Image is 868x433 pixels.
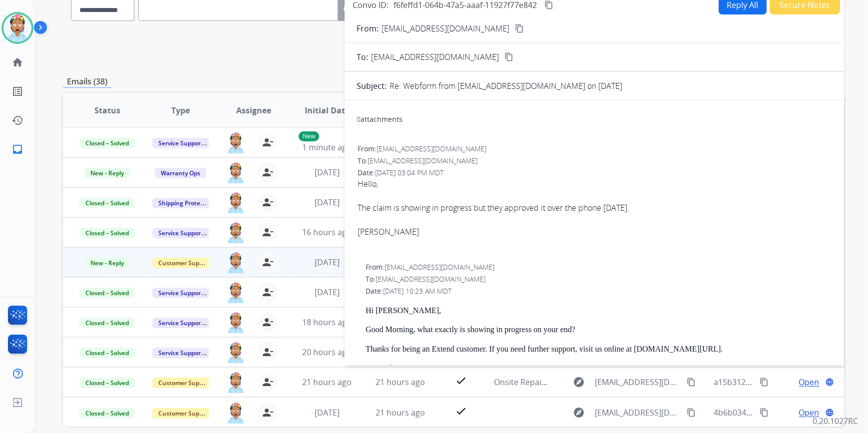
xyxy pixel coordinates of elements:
[262,256,274,268] mat-icon: person_remove
[79,288,135,298] span: Closed – Solved
[262,226,274,238] mat-icon: person_remove
[79,378,135,388] span: Closed – Solved
[226,342,246,363] img: agent-avatar
[315,257,340,268] span: [DATE]
[357,80,387,92] p: Subject:
[262,196,274,208] mat-icon: person_remove
[226,252,246,273] img: agent-avatar
[171,104,190,116] span: Type
[302,347,352,358] span: 20 hours ago
[371,51,499,63] span: [EMAIL_ADDRESS][DOMAIN_NAME]
[152,348,209,358] span: Service Support
[573,407,585,419] mat-icon: explore
[799,407,820,419] span: Open
[226,282,246,303] img: agent-avatar
[226,372,246,393] img: agent-avatar
[226,222,246,243] img: agent-avatar
[368,156,477,165] span: [EMAIL_ADDRESS][DOMAIN_NAME]
[79,138,135,148] span: Closed – Solved
[94,104,120,116] span: Status
[825,378,834,387] mat-icon: language
[152,198,221,208] span: Shipping Protection
[544,0,553,9] mat-icon: content_copy
[573,376,585,388] mat-icon: explore
[366,306,831,315] p: Hi [PERSON_NAME],
[504,52,513,61] mat-icon: content_copy
[11,143,23,155] mat-icon: inbox
[357,51,368,63] p: To:
[11,114,23,126] mat-icon: history
[236,104,271,116] span: Assignee
[299,131,319,141] p: New
[366,262,831,272] div: From:
[302,377,352,388] span: 21 hours ago
[358,202,831,214] div: The claim is showing in progress but they approved it over the phone [DATE].
[315,287,340,298] span: [DATE]
[262,166,274,178] mat-icon: person_remove
[226,312,246,333] img: agent-avatar
[315,197,340,208] span: [DATE]
[385,262,494,272] span: [EMAIL_ADDRESS][DOMAIN_NAME]
[714,407,864,418] span: 4b6b0345-997a-4b20-8f4f-3902af36dede
[11,56,23,68] mat-icon: home
[11,85,23,97] mat-icon: list_alt
[152,138,209,148] span: Service Support
[375,168,443,177] span: [DATE] 03:04 PM MDT
[315,167,340,178] span: [DATE]
[595,407,681,419] span: [EMAIL_ADDRESS][DOMAIN_NAME]
[305,104,350,116] span: Initial Date
[315,407,340,418] span: [DATE]
[152,378,217,388] span: Customer Support
[79,318,135,328] span: Closed – Solved
[342,4,354,16] mat-icon: search
[825,408,834,417] mat-icon: language
[226,192,246,213] img: agent-avatar
[687,408,696,417] mat-icon: content_copy
[494,377,582,388] span: Onsite Repair reminder
[760,408,769,417] mat-icon: content_copy
[226,132,246,153] img: agent-avatar
[262,346,274,358] mat-icon: person_remove
[358,226,831,238] div: [PERSON_NAME]
[813,415,858,427] p: 0.20.1027RC
[84,168,130,178] span: New - Reply
[79,228,135,238] span: Closed – Solved
[357,114,403,124] div: attachments
[302,142,352,153] span: 1 minute ago
[63,75,111,88] p: Emails (38)
[79,408,135,419] span: Closed – Solved
[383,286,451,296] span: [DATE] 10:23 AM MDT
[358,144,831,154] div: From:
[152,258,217,268] span: Customer Support
[155,168,206,178] span: Warranty Ops
[302,227,352,238] span: 16 hours ago
[366,364,831,382] p: Sincerely, The Extend Customer Care Team
[262,376,274,388] mat-icon: person_remove
[382,22,509,34] p: [EMAIL_ADDRESS][DOMAIN_NAME]
[79,348,135,358] span: Closed – Solved
[302,317,352,328] span: 18 hours ago
[3,14,31,42] img: avatar
[455,375,467,387] mat-icon: check
[226,162,246,183] img: agent-avatar
[262,316,274,328] mat-icon: person_remove
[152,408,217,419] span: Customer Support
[357,22,379,34] p: From:
[366,274,831,284] div: To:
[262,407,274,419] mat-icon: person_remove
[358,168,831,178] div: Date:
[595,376,681,388] span: [EMAIL_ADDRESS][DOMAIN_NAME]
[152,318,209,328] span: Service Support
[366,286,831,296] div: Date:
[358,156,831,166] div: To:
[515,24,524,33] mat-icon: content_copy
[366,345,831,354] p: Thanks for being an Extend customer. If you need further support, visit us online at [DOMAIN_NAME...
[714,377,866,388] span: a15b3124-b7ee-4c41-987f-6b7f021d3d25
[152,228,209,238] span: Service Support
[455,405,467,417] mat-icon: check
[79,198,135,208] span: Closed – Solved
[357,114,361,124] span: 0
[376,274,485,284] span: [EMAIL_ADDRESS][DOMAIN_NAME]
[262,286,274,298] mat-icon: person_remove
[390,80,622,92] p: Re: Webform from [EMAIL_ADDRESS][DOMAIN_NAME] on [DATE]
